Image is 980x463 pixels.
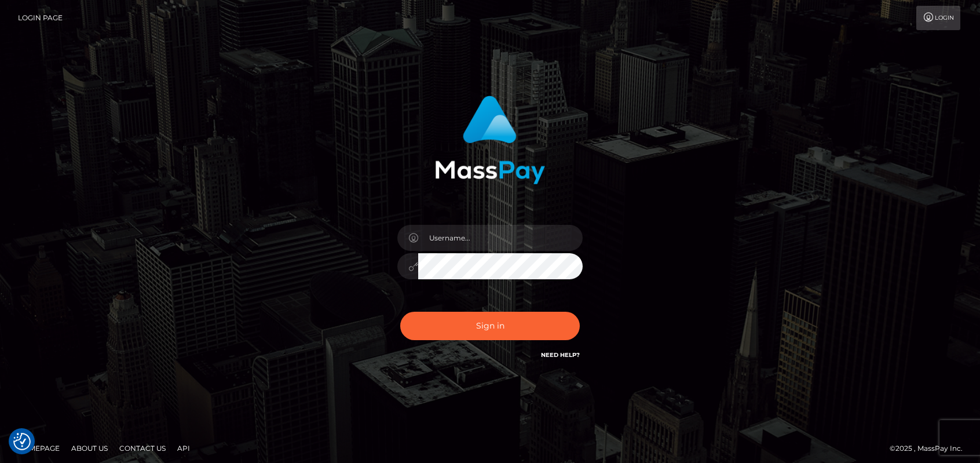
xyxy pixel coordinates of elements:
[115,439,170,457] a: Contact Us
[67,439,112,457] a: About Us
[916,6,960,30] a: Login
[400,312,580,340] button: Sign in
[418,225,583,251] input: Username...
[890,442,971,455] div: © 2025 , MassPay Inc.
[13,439,64,457] a: Homepage
[541,351,580,359] a: Need Help?
[435,96,545,184] img: MassPay Login
[13,433,31,450] button: Consent Preferences
[173,439,195,457] a: API
[13,433,31,450] img: Revisit consent button
[18,6,63,30] a: Login Page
